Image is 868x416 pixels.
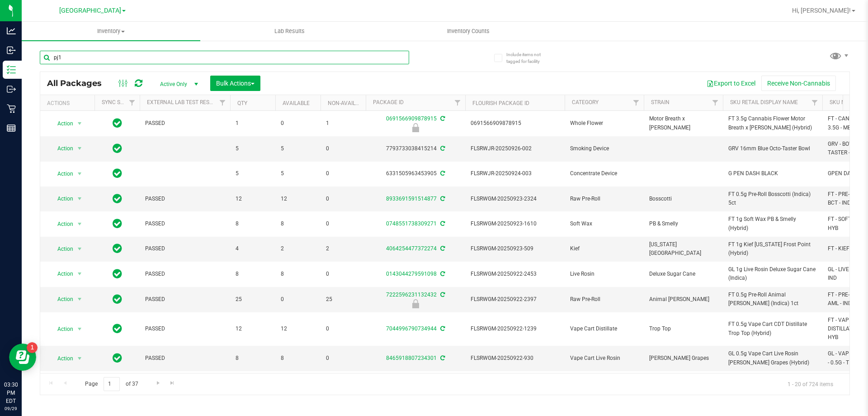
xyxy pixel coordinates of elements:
[450,95,465,110] a: Filter
[102,99,137,105] a: Sync Status
[649,295,717,304] span: Animal [PERSON_NAME]
[7,65,16,74] inline-svg: Inventory
[262,27,317,35] span: Lab Results
[572,99,599,105] a: Category
[113,293,122,306] span: In Sync
[708,95,723,110] a: Filter
[728,190,817,207] span: FT 0.5g Pre-Roll Bosscotti (Indica) 5ct
[439,115,445,122] span: Sync from Compliance System
[439,292,445,298] span: Sync from Compliance System
[74,218,85,230] span: select
[649,325,717,333] span: Trop Top
[728,291,817,308] span: FT 0.5g Pre-Roll Animal [PERSON_NAME] (Indica) 1ct
[49,243,74,255] span: Action
[471,270,559,278] span: FLSRWGM-20250922-2453
[236,144,270,153] span: 5
[4,405,18,412] p: 09/29
[326,270,360,278] span: 0
[439,325,445,332] span: Sync from Compliance System
[364,144,467,153] div: 7793733038415214
[649,354,717,363] span: [PERSON_NAME] Grapes
[439,196,445,202] span: Sync from Compliance System
[471,325,559,333] span: FLSRWGM-20250922-1239
[439,145,445,152] span: Sync from Compliance System
[145,270,225,278] span: PASSED
[649,270,717,278] span: Deluxe Sugar Cane
[49,167,74,180] span: Action
[364,123,467,132] div: Locked due to Testing Failure
[435,27,502,35] span: Inventory Counts
[506,51,552,65] span: Include items not tagged for facility
[236,244,270,253] span: 4
[215,95,230,110] a: Filter
[570,195,638,203] span: Raw Pre-Roll
[730,99,798,105] a: Sku Retail Display Name
[386,271,437,277] a: 0143044279591098
[49,192,74,205] span: Action
[281,119,315,128] span: 0
[471,220,559,228] span: FLSRWGM-20250923-1610
[439,271,445,277] span: Sync from Compliance System
[386,245,437,252] a: 4064254477372274
[728,215,817,232] span: FT 1g Soft Wax PB & Smelly (Hybrid)
[113,192,122,205] span: In Sync
[281,325,315,333] span: 12
[237,100,247,106] a: Qty
[74,167,85,180] span: select
[281,220,315,228] span: 8
[49,323,74,335] span: Action
[439,220,445,227] span: Sync from Compliance System
[807,95,822,110] a: Filter
[74,293,85,306] span: select
[49,218,74,230] span: Action
[439,245,445,252] span: Sync from Compliance System
[236,119,270,128] span: 1
[74,142,85,155] span: select
[281,144,315,153] span: 5
[281,354,315,363] span: 8
[364,299,467,308] div: Newly Received
[145,195,225,203] span: PASSED
[236,270,270,278] span: 8
[471,144,559,153] span: FLSRWJR-20250926-002
[236,195,270,203] span: 12
[113,167,122,180] span: In Sync
[74,243,85,255] span: select
[379,22,557,41] a: Inventory Counts
[49,117,74,130] span: Action
[570,220,638,228] span: Soft Wax
[439,170,445,177] span: Sync from Compliance System
[386,355,437,361] a: 8465918807234301
[386,325,437,332] a: 7044996790734944
[113,217,122,230] span: In Sync
[326,220,360,228] span: 0
[651,99,670,105] a: Strain
[761,76,836,91] button: Receive Non-Cannabis
[386,115,437,122] a: 0691566909878915
[326,144,360,153] span: 0
[145,325,225,333] span: PASSED
[570,270,638,278] span: Live Rosin
[216,80,255,87] span: Bulk Actions
[728,115,817,132] span: FT 3.5g Cannabis Flower Motor Breath x [PERSON_NAME] (Hybrid)
[59,7,121,14] span: [GEOGRAPHIC_DATA]
[701,76,761,91] button: Export to Excel
[7,46,16,55] inline-svg: Inbound
[236,169,270,178] span: 5
[570,244,638,253] span: Kief
[780,377,840,391] span: 1 - 20 of 724 items
[570,354,638,363] span: Vape Cart Live Rosin
[7,85,16,94] inline-svg: Outbound
[236,295,270,304] span: 25
[145,295,225,304] span: PASSED
[471,354,559,363] span: FLSRWGM-20250922-930
[145,244,225,253] span: PASSED
[77,377,146,391] span: Page of 37
[113,352,122,364] span: In Sync
[386,220,437,227] a: 0748551738309271
[7,104,16,113] inline-svg: Retail
[364,169,467,178] div: 6331505963453905
[74,268,85,280] span: select
[649,220,717,228] span: PB & Smelly
[471,244,559,253] span: FLSRWGM-20250923-509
